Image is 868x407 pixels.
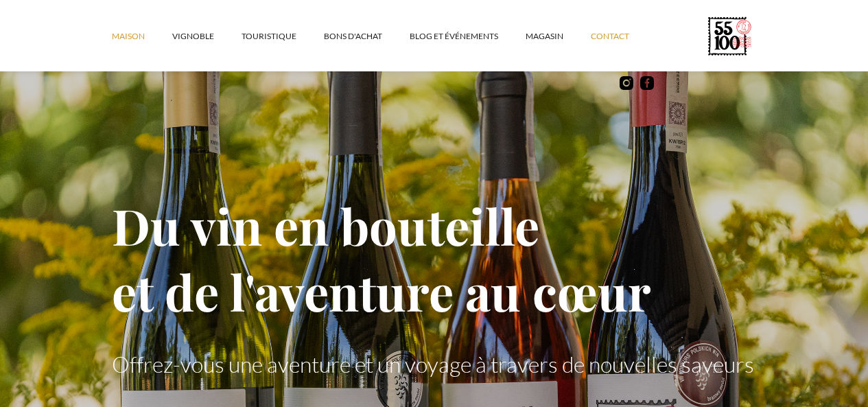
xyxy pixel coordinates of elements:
[172,16,242,57] a: vignoble
[112,192,539,258] font: Du vin en bouteille
[526,31,563,41] font: MAGASIN
[324,16,410,57] a: bons d'achat
[112,351,754,377] font: Offrez-vous une aventure et un voyage à travers de nouvelles saveurs
[172,31,214,41] font: vignoble
[591,31,629,41] font: contact
[324,31,382,41] font: bons d'achat
[112,31,145,41] font: Maison
[242,31,296,41] font: TOURISTIQUE
[112,16,172,57] a: Maison
[410,31,498,41] font: Blog et événements
[242,16,324,57] a: TOURISTIQUE
[112,258,651,324] font: et de l'aventure au cœur
[410,16,526,57] a: Blog et événements
[526,16,591,57] a: MAGASIN
[591,16,657,57] a: contact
